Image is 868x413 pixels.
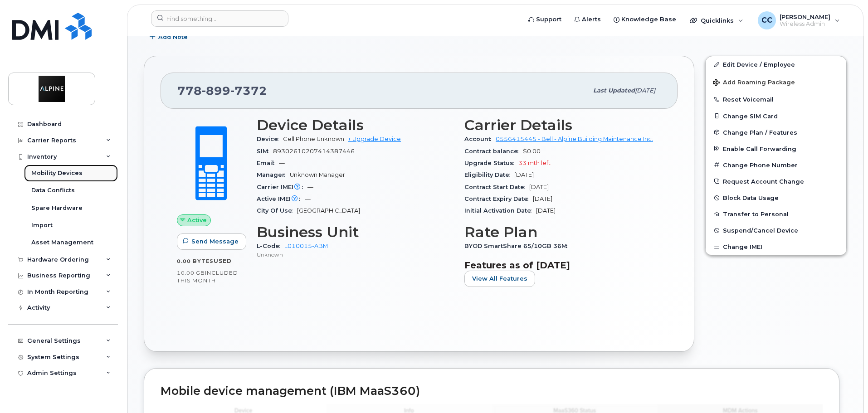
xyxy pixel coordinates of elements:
span: Last updated [593,87,635,94]
span: 7372 [230,84,267,97]
div: Quicklinks [683,11,750,29]
span: BYOD SmartShare 65/10GB 36M [464,243,572,249]
span: included this month [177,269,238,284]
button: Change Plan / Features [706,124,846,141]
a: Alerts [568,10,607,29]
button: Send Message [177,233,246,250]
span: 0.00 Bytes [177,258,214,264]
span: [DATE] [529,184,549,190]
button: View All Features [464,271,535,287]
span: Contract Start Date [464,184,529,190]
span: [DATE] [635,87,655,94]
span: [GEOGRAPHIC_DATA] [297,207,360,214]
span: 778 [177,84,267,97]
span: Add Roaming Package [713,79,795,87]
span: [DATE] [514,171,534,178]
input: Find something... [151,10,288,27]
button: Transfer to Personal [706,206,846,222]
span: Carrier IMEI [257,184,307,190]
span: CC [761,15,772,26]
span: Eligibility Date [464,171,514,178]
button: Enable Call Forwarding [706,141,846,157]
button: Suspend/Cancel Device [706,222,846,238]
button: Change IMEI [706,238,846,255]
span: Account [464,136,496,142]
span: Unknown Manager [290,171,345,178]
span: [PERSON_NAME] [780,13,830,20]
span: L-Code [257,243,284,249]
span: Support [536,15,561,24]
span: — [305,195,311,202]
span: Add Note [158,33,188,41]
span: Send Message [191,237,239,246]
a: L010015-ABM [284,243,328,249]
button: Block Data Usage [706,189,846,206]
span: [DATE] [536,207,556,214]
span: Contract Expiry Date [464,195,533,202]
a: 0556415445 - Bell - Alpine Building Maintenance Inc. [496,136,653,142]
h3: Features as of [DATE] [464,260,661,271]
a: Edit Device / Employee [706,56,846,73]
h2: Mobile device management (IBM MaaS360) [161,385,823,398]
a: Knowledge Base [607,10,683,29]
span: Knowledge Base [621,15,676,24]
h3: Rate Plan [464,224,661,240]
span: Active [187,216,207,224]
span: Email [257,160,279,166]
span: Change Plan / Features [723,129,797,136]
button: Reset Voicemail [706,91,846,107]
p: Unknown [257,251,454,258]
span: 899 [202,84,230,97]
h3: Carrier Details [464,117,661,133]
button: Change SIM Card [706,108,846,124]
span: Enable Call Forwarding [723,145,796,152]
span: SIM [257,148,273,155]
span: Quicklinks [701,17,734,24]
span: View All Features [472,274,527,283]
span: Device [257,136,283,142]
span: used [214,258,232,264]
span: Manager [257,171,290,178]
span: Upgrade Status [464,160,518,166]
span: Contract balance [464,148,523,155]
span: City Of Use [257,207,297,214]
span: Active IMEI [257,195,305,202]
span: — [279,160,285,166]
h3: Business Unit [257,224,454,240]
span: Initial Activation Date [464,207,536,214]
span: — [307,184,313,190]
span: 89302610207414387446 [273,148,355,155]
button: Change Phone Number [706,157,846,173]
div: Clara Coelho [751,11,846,29]
span: $0.00 [523,148,541,155]
span: 10.00 GB [177,270,205,276]
span: Suspend/Cancel Device [723,227,798,234]
button: Add Roaming Package [706,73,846,91]
span: Alerts [582,15,601,24]
span: Cell Phone Unknown [283,136,344,142]
a: Support [522,10,568,29]
button: Add Note [144,29,195,45]
h3: Device Details [257,117,454,133]
button: Request Account Change [706,173,846,189]
a: + Upgrade Device [348,136,401,142]
span: 33 mth left [518,160,551,166]
span: Wireless Admin [780,20,830,28]
span: [DATE] [533,195,552,202]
